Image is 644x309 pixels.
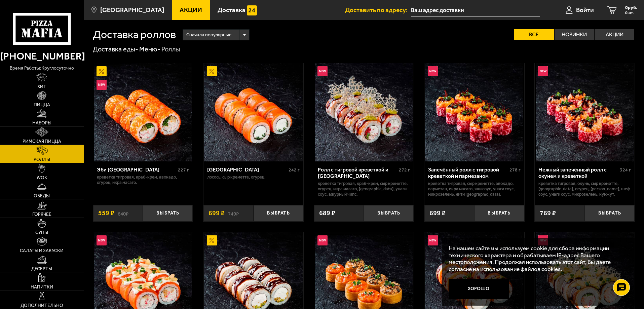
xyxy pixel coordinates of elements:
[536,63,634,161] img: Нежный запечённый ролл с окунем и креветкой
[207,66,217,76] img: Акционный
[34,103,50,107] span: Пицца
[514,29,554,40] label: Все
[535,63,635,161] a: НовинкаНежный запечённый ролл с окунем и креветкой
[538,166,618,179] div: Нежный запечённый ролл с окунем и креветкой
[428,166,508,179] div: Запечённый ролл с тигровой креветкой и пармезаном
[97,235,107,245] img: Новинка
[247,5,257,15] img: 15daf4d41897b9f0e9f617042186c801.svg
[576,7,594,13] span: Войти
[32,212,51,217] span: Горячее
[411,4,540,16] input: Ваш адрес доставки
[254,205,303,222] button: Выбрать
[23,139,61,144] span: Римская пицца
[228,210,239,217] s: 749 ₽
[428,181,521,197] p: креветка тигровая, Сыр креметте, авокадо, пармезан, икра масаго, яки соус, унаги соус, микрозелен...
[538,66,548,76] img: Новинка
[98,210,114,217] span: 559 ₽
[37,176,47,180] span: WOK
[625,5,637,10] span: 0 руб.
[625,11,637,15] span: 0 шт.
[32,121,51,125] span: Наборы
[161,45,180,54] div: Роллы
[555,29,594,40] label: Новинки
[20,248,64,253] span: Салаты и закуски
[34,194,50,198] span: Обеды
[424,63,524,161] a: НовинкаЗапечённый ролл с тигровой креветкой и пармезаном
[218,7,245,13] span: Доставка
[100,7,164,13] span: [GEOGRAPHIC_DATA]
[118,210,128,217] s: 640 ₽
[315,63,413,161] img: Ролл с тигровой креветкой и Гуакамоле
[180,7,202,13] span: Акции
[31,267,52,271] span: Десерты
[97,175,189,185] p: креветка тигровая, краб-крем, авокадо, огурец, икра масаго.
[209,210,225,217] span: 699 ₽
[318,181,410,197] p: креветка тигровая, краб-крем, Сыр креметте, огурец, икра масаго, [GEOGRAPHIC_DATA], унаги соус, а...
[364,205,414,222] button: Выбрать
[94,63,192,161] img: Эби Калифорния
[207,166,287,173] div: [GEOGRAPHIC_DATA]
[474,205,524,222] button: Выбрать
[449,245,624,273] p: На нашем сайте мы используем cookie для сбора информации технического характера и обрабатываем IP...
[399,167,410,173] span: 272 г
[203,63,303,161] a: АкционныйФиладельфия
[345,7,411,13] span: Доставить по адресу:
[428,66,438,76] img: Новинка
[314,63,414,161] a: НовинкаРолл с тигровой креветкой и Гуакамоле
[207,175,300,180] p: лосось, Сыр креметте, огурец.
[319,210,335,217] span: 689 ₽
[97,166,177,173] div: Эби [GEOGRAPHIC_DATA]
[540,210,556,217] span: 769 ₽
[143,205,193,222] button: Выбрать
[317,235,328,245] img: Новинка
[97,66,107,76] img: Акционный
[538,181,631,197] p: креветка тигровая, окунь, Сыр креметте, [GEOGRAPHIC_DATA], огурец, [PERSON_NAME], шеф соус, унаги...
[204,63,302,161] img: Филадельфия
[425,63,523,161] img: Запечённый ролл с тигровой креветкой и пармезаном
[428,235,438,245] img: Новинка
[93,29,176,40] h1: Доставка роллов
[620,167,631,173] span: 324 г
[93,63,193,161] a: АкционныйНовинкаЭби Калифорния
[289,167,300,173] span: 242 г
[21,303,63,308] span: Дополнительно
[585,205,635,222] button: Выбрать
[139,45,160,53] a: Меню-
[207,235,217,245] img: Акционный
[317,66,328,76] img: Новинка
[595,29,634,40] label: Акции
[93,45,138,53] a: Доставка еды-
[429,210,446,217] span: 699 ₽
[35,230,48,235] span: Супы
[34,157,50,162] span: Роллы
[509,167,521,173] span: 278 г
[186,29,231,41] span: Сначала популярные
[97,80,107,90] img: Новинка
[31,285,53,289] span: Напитки
[178,167,189,173] span: 227 г
[449,279,509,299] button: Хорошо
[318,166,397,179] div: Ролл с тигровой креветкой и [GEOGRAPHIC_DATA]
[538,235,548,245] img: Новинка
[37,84,46,89] span: Хит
